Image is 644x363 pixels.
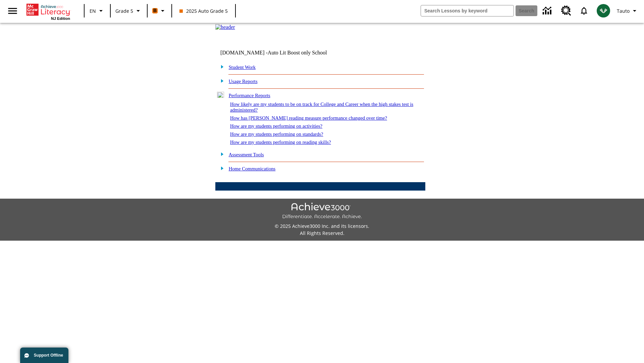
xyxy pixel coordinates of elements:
a: Assessment Tools [229,152,264,157]
a: How are my students performing on standards? [230,131,323,137]
img: header [215,24,235,30]
button: Grade: Grade 5, Select a grade [113,5,145,17]
span: Support Offline [34,353,63,358]
span: B [153,6,157,15]
a: How are my students performing on reading skills? [230,139,331,145]
button: Language: EN, Select a language [87,5,108,17]
span: EN [90,7,96,14]
div: Home [26,2,70,21]
a: Resource Center, Will open in new tab [557,2,575,20]
span: Tauto [617,7,630,14]
button: Boost Class color is orange. Change class color [150,5,169,17]
img: plus.gif [217,165,224,171]
a: Usage Reports [229,79,258,84]
span: Grade 5 [115,7,133,14]
button: Open side menu [3,1,22,21]
img: Achieve3000 Differentiate Accelerate Achieve [282,203,362,220]
img: plus.gif [217,151,224,157]
a: Home Communications [229,166,276,171]
a: Notifications [575,2,593,19]
span: 2025 Auto Grade 5 [179,7,228,14]
img: plus.gif [217,64,224,70]
td: [DOMAIN_NAME] - [220,50,344,56]
a: Data Center [539,2,557,20]
span: NJ Edition [51,16,70,21]
a: How has [PERSON_NAME] reading measure performance changed over time? [230,115,387,121]
button: Support Offline [20,348,68,363]
img: plus.gif [217,78,224,84]
nobr: Auto Lit Boost only School [268,50,327,55]
button: Profile/Settings [614,5,641,17]
input: search field [421,5,514,16]
a: Performance Reports [229,93,270,98]
button: Select a new avatar [593,2,614,19]
img: minus.gif [217,92,224,98]
a: Student Work [229,65,256,70]
a: How likely are my students to be on track for College and Career when the high stakes test is adm... [230,102,413,113]
img: avatar image [597,4,610,17]
a: How are my students performing on activities? [230,123,322,129]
